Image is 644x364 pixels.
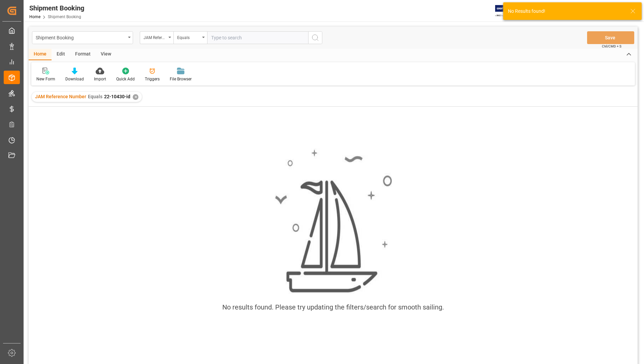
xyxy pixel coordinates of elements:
div: Import [94,76,106,82]
span: JAM Reference Number [35,94,86,99]
div: JAM Reference Number [143,33,166,41]
div: Edit [52,49,70,60]
div: File Browser [170,76,192,82]
a: Home [29,14,40,19]
span: Ctrl/CMD + S [602,44,621,49]
div: View [96,49,116,60]
div: New Form [36,76,55,82]
div: ✕ [133,94,138,100]
button: Save [587,31,634,44]
div: Format [70,49,96,60]
div: Triggers [145,76,160,82]
span: Equals [88,94,102,99]
img: Exertis%20JAM%20-%20Email%20Logo.jpg_1722504956.jpg [495,5,518,17]
div: Home [29,49,52,60]
div: Shipment Booking [36,33,126,41]
button: search button [308,31,322,44]
button: open menu [32,31,133,44]
div: Equals [177,33,200,41]
div: Shipment Booking [29,3,84,13]
input: Type to search [207,31,308,44]
div: No results found. Please try updating the filters/search for smooth sailing. [222,302,444,312]
div: No Results found! [508,8,624,15]
button: open menu [140,31,173,44]
button: open menu [173,31,207,44]
div: Quick Add [116,76,135,82]
div: Download [65,76,84,82]
span: 22-10430-id [104,94,130,99]
img: smooth_sailing.jpeg [274,148,392,294]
